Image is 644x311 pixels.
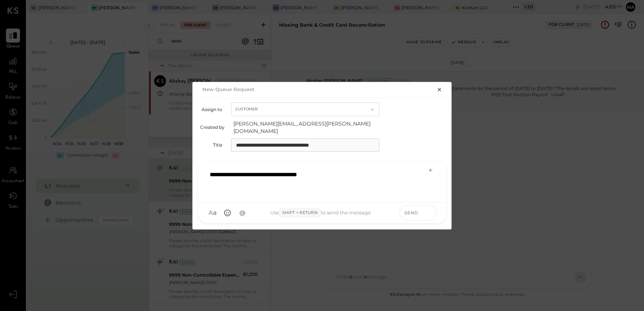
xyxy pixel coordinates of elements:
button: @ [236,206,249,220]
span: @ [239,209,246,217]
button: Customer [231,103,379,116]
span: a [213,209,217,217]
button: Aa [206,206,219,220]
span: Send [404,210,418,216]
label: Assign to [200,107,222,112]
label: Created by [200,124,225,130]
span: [PERSON_NAME][EMAIL_ADDRESS][PERSON_NAME][DOMAIN_NAME] [233,120,382,135]
span: Shift + Return [279,208,321,217]
label: Title [200,142,222,148]
h2: New Queue Request [202,86,255,92]
div: Use to send the message [249,208,392,217]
